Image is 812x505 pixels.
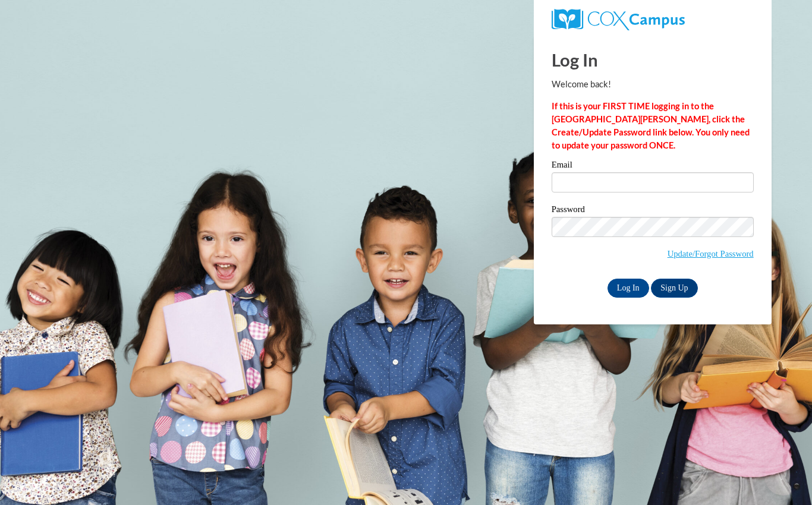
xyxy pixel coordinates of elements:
[608,279,649,298] input: Log In
[552,48,754,72] h1: Log In
[668,249,754,258] a: Update/Forgot Password
[552,101,750,150] strong: If this is your FIRST TIME logging in to the [GEOGRAPHIC_DATA][PERSON_NAME], click the Create/Upd...
[764,457,802,495] iframe: Button to launch messaging window
[651,279,697,298] a: Sign Up
[552,9,754,30] a: COX Campus
[552,205,754,217] label: Password
[552,9,685,30] img: COX Campus
[552,160,754,172] label: Email
[552,78,754,91] p: Welcome back!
